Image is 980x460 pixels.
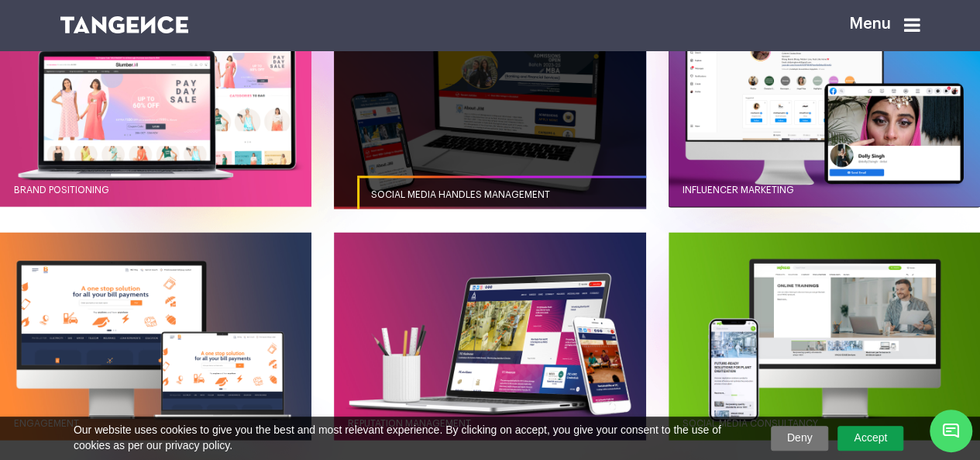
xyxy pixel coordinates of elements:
[334,404,645,442] a: Reputation Management
[930,410,972,452] span: Chat Widget
[669,171,980,209] a: Influencer Marketing
[14,185,109,194] span: Brand positioning
[837,426,903,451] a: Accept
[334,232,645,440] button: Reputation Management
[669,232,980,440] button: Social Media Consultancy
[669,404,980,442] a: Social Media Consultancy
[60,16,189,33] img: logo SVG
[74,423,749,453] span: Our website uses cookies to give you the best and most relevant experience. By clicking on accept...
[371,189,550,199] span: Social Media Handles Management
[683,185,794,194] span: Influencer Marketing
[357,175,669,213] a: Social Media Handles Management
[771,426,829,451] a: Deny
